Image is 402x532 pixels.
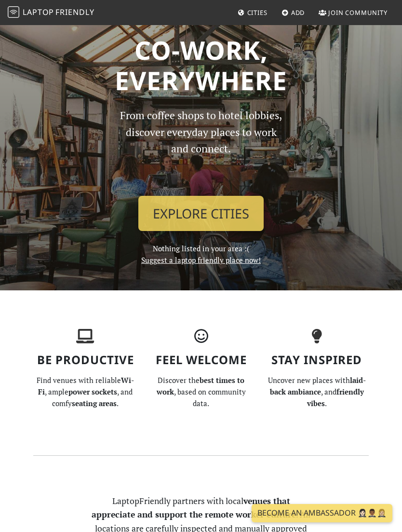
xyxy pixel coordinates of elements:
[55,7,94,17] span: Friendly
[8,4,94,21] a: LaptopFriendly LaptopFriendly
[234,4,271,21] a: Cities
[149,374,253,409] p: Discover the , based on community data.
[307,387,364,408] strong: friendly vibes
[8,6,19,18] img: LaptopFriendly
[114,107,288,266] div: Nothing listed in your area :(
[265,374,369,409] p: Uncover new places with , and .
[120,107,282,188] p: From coffee shops to hotel lobbies, discover everyday places to work and connect.
[72,398,117,408] strong: seating areas
[68,387,117,396] strong: power sockets
[33,353,137,367] h3: Be Productive
[23,7,54,17] span: Laptop
[157,375,245,396] strong: best times to work
[138,196,264,232] a: Explore Cities
[291,8,305,17] span: Add
[328,8,388,17] span: Join Community
[141,255,261,265] a: Suggest a laptop friendly place now!
[265,353,369,367] h3: Stay Inspired
[247,8,268,17] span: Cities
[278,4,309,21] a: Add
[33,35,369,96] h1: Co-work, Everywhere
[315,4,391,21] a: Join Community
[149,353,253,367] h3: Feel Welcome
[33,374,137,409] p: Find venues with reliable , ample , and comfy .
